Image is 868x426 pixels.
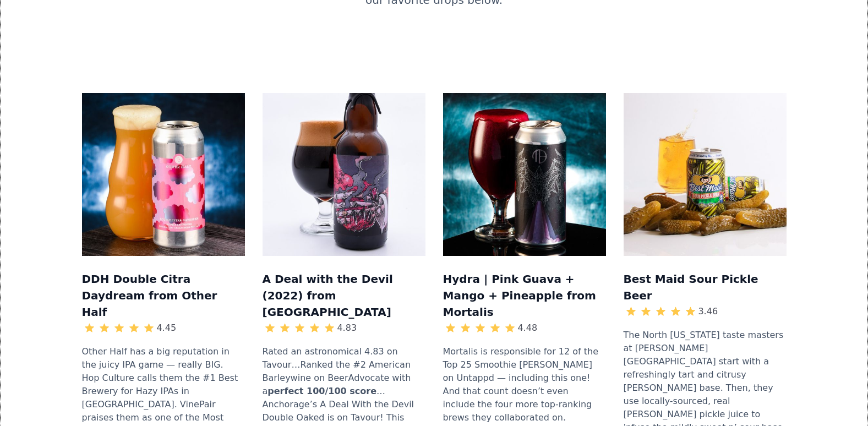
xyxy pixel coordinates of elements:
img: Mockup [82,93,245,256]
h3: Hydra | Pink Guava + Mango + Pineapple from Mortalis [443,269,606,320]
div: 4.45 [156,321,176,335]
h3: DDH Double Citra Daydream from Other Half [82,269,245,320]
img: Mockup [443,93,606,256]
h3: Best Maid Sour Pickle Beer [624,269,787,304]
div: 4.48 [517,321,537,335]
img: Mockup [263,93,425,256]
strong: perfect 100/100 score [268,386,376,396]
div: 3.46 [698,305,718,318]
h3: A Deal with the Devil (2022) from [GEOGRAPHIC_DATA] [263,269,425,320]
img: Mockup [624,93,787,256]
div: 4.83 [337,321,357,335]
